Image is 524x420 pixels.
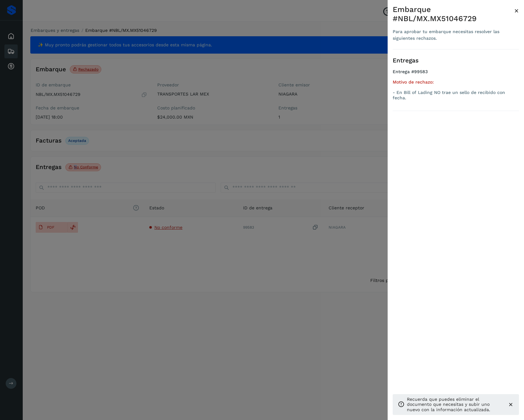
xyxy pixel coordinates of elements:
span: × [514,6,519,15]
p: - En Bill of Lading NO trae un sello de recibido con fecha. [393,90,519,101]
h5: Motivo de rechazo: [393,79,519,85]
h3: Entregas [393,57,519,64]
h4: Entrega #99583 [393,69,519,79]
p: Recuerda que puedes eliminar el documento que necesitas y subir uno nuevo con la información actu... [407,397,503,412]
button: Close [514,5,519,16]
div: Embarque #NBL/MX.MX51046729 [393,5,514,23]
div: Para aprobar tu embarque necesitas resolver las siguientes rechazos. [393,28,514,42]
